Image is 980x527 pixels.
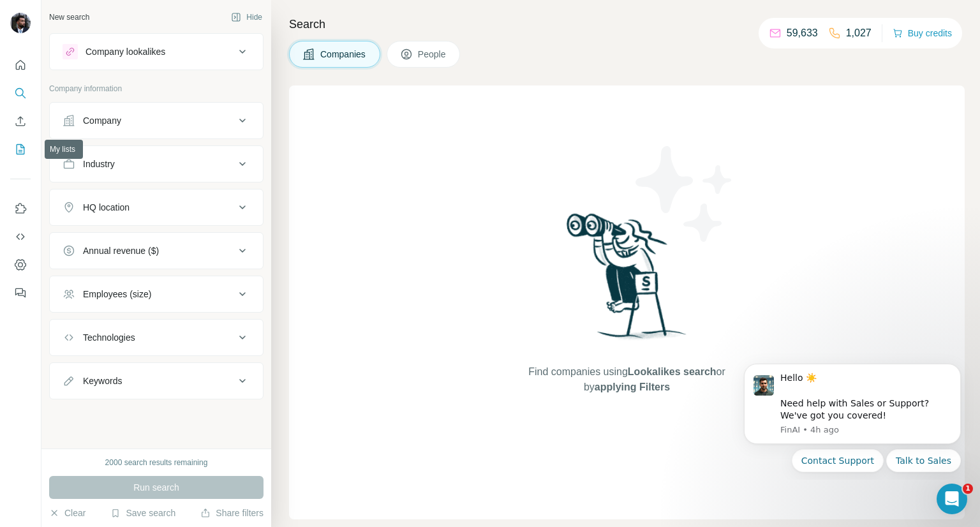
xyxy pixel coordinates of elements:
button: Employees (size) [50,279,263,309]
iframe: Intercom notifications message [725,353,980,480]
div: HQ location [83,201,130,214]
p: Company information [49,83,264,94]
button: Technologies [50,322,263,353]
img: Surfe Illustration - Woman searching with binoculars [561,210,694,352]
p: 1,027 [846,26,872,41]
div: Annual revenue ($) [83,244,159,257]
div: Industry [83,158,115,170]
button: Clear [49,507,85,519]
div: 2000 search results remaining [105,457,208,468]
button: Annual revenue ($) [50,235,263,266]
div: New search [49,11,89,23]
img: Surfe Illustration - Stars [627,137,742,251]
p: 59,633 [787,26,818,41]
button: My lists [10,138,31,161]
button: Hide [222,8,271,27]
button: Use Surfe on LinkedIn [10,197,31,220]
button: Industry [50,149,263,179]
button: Company lookalikes [50,36,263,67]
button: Save search [110,507,175,519]
button: Enrich CSV [10,110,31,133]
iframe: Intercom live chat [937,484,967,514]
span: Lookalikes search [628,366,716,377]
button: HQ location [50,192,263,223]
button: Use Surfe API [10,225,31,248]
button: Keywords [50,366,263,396]
div: Company [83,114,121,127]
button: Company [50,105,263,136]
button: Quick start [10,54,31,77]
span: applying Filters [595,382,670,392]
span: People [418,48,447,61]
div: Employees (size) [83,288,151,301]
button: Share filters [200,507,264,519]
h4: Search [289,15,965,33]
span: 1 [963,484,973,494]
button: Feedback [10,281,31,304]
button: Search [10,82,31,105]
div: Keywords [83,375,122,387]
span: Companies [320,48,367,61]
button: Dashboard [10,253,31,276]
div: Technologies [83,331,135,344]
img: Avatar [10,13,31,33]
div: Company lookalikes [85,45,165,58]
button: Buy credits [893,24,952,42]
span: Find companies using or by [524,364,729,395]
